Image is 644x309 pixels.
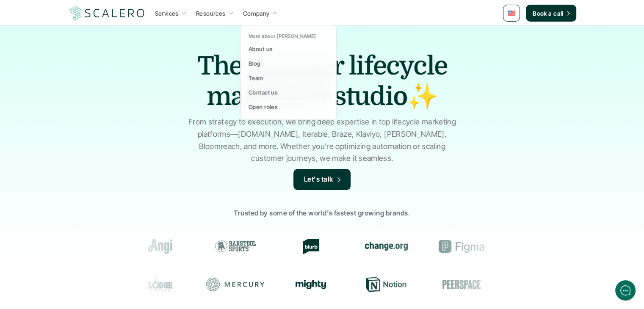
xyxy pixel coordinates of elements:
[246,85,331,99] a: Contact us
[68,6,146,21] a: Scalero company logo
[357,277,415,292] div: Notion
[246,71,331,85] a: Team
[249,59,260,68] p: Blog
[432,277,491,292] div: Peerspace
[243,9,270,18] p: Company
[357,239,415,254] div: change.org
[131,277,189,292] div: Lodge Cast Iron
[517,241,557,251] img: Groome
[432,239,491,254] div: Figma
[526,5,576,22] a: Book a call
[249,102,278,111] p: Open roles
[206,277,265,292] div: Mercury
[246,56,331,71] a: Blog
[249,74,263,82] p: Team
[246,99,331,114] a: Open roles
[533,9,564,18] p: Book a call
[206,239,265,254] div: Barstool
[249,44,272,53] p: About us
[615,280,636,301] iframe: gist-messenger-bubble-iframe
[249,33,316,39] p: More about [PERSON_NAME]
[13,112,156,129] button: New conversation
[185,116,460,165] p: From strategy to execution, we bring deep expertise in top lifecycle marketing platforms—[DOMAIN_...
[508,277,566,292] div: Resy
[13,41,157,55] h1: Hi! Welcome to [GEOGRAPHIC_DATA].
[68,5,146,21] img: Scalero company logo
[246,41,331,56] a: About us
[55,117,102,124] span: New conversation
[249,88,278,97] p: Contact us
[304,174,334,185] p: Let's talk
[282,239,340,254] div: Blurb
[196,9,226,18] p: Resources
[155,9,179,18] p: Services
[293,169,351,190] a: Let's talk
[282,280,340,289] div: Mighty Networks
[174,51,470,112] h1: The premier lifecycle marketing studio✨
[71,254,107,260] span: We run on Gist
[13,56,157,97] h2: Let us know if we can help with lifecycle marketing.
[131,239,189,254] div: Angi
